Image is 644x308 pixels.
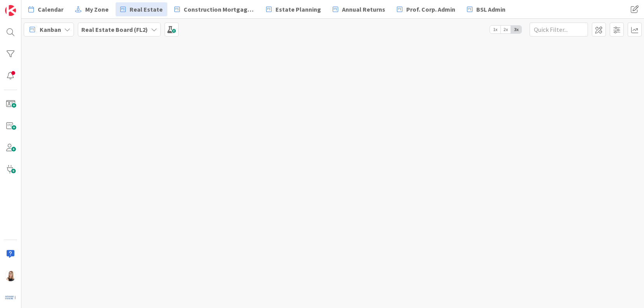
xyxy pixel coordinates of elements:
span: Calendar [38,5,63,14]
img: Visit kanbanzone.com [5,5,16,16]
span: Estate Planning [275,5,321,14]
a: Prof. Corp. Admin [392,2,460,16]
a: Estate Planning [261,2,326,16]
span: My Zone [85,5,109,14]
span: Prof. Corp. Admin [406,5,455,14]
span: 1x [490,26,500,33]
a: BSL Admin [462,2,510,16]
span: 3x [511,26,521,33]
input: Quick Filter... [530,23,588,37]
a: Construction Mortgages - Draws [170,2,259,16]
a: Annual Returns [328,2,390,16]
a: Calendar [24,2,68,16]
span: Annual Returns [342,5,385,14]
b: Real Estate Board (FL2) [81,26,148,33]
span: Real Estate [130,5,163,14]
img: avatar [5,292,16,303]
span: 2x [500,26,511,33]
a: My Zone [70,2,113,16]
span: BSL Admin [476,5,505,14]
a: Real Estate [116,2,167,16]
span: Kanban [40,25,61,34]
img: DB [5,270,16,281]
span: Construction Mortgages - Draws [184,5,254,14]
